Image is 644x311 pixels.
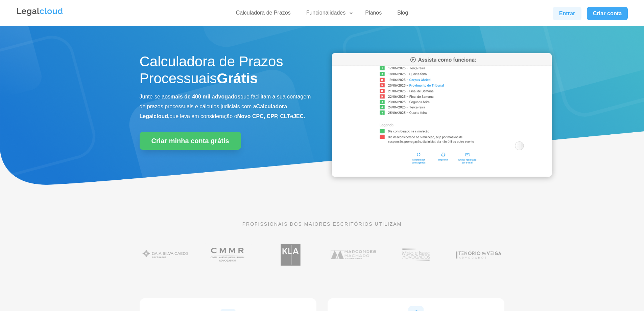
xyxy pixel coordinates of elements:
[332,172,552,178] a: Calculadora de Prazos Processuais da Legalcloud
[202,240,254,269] img: Costa Martins Meira Rinaldi Advogados
[361,9,386,19] a: Planos
[328,240,379,269] img: Marcondes Machado Advogados utilizam a Legalcloud
[553,7,581,20] a: Entrar
[16,12,64,18] a: Logo da Legalcloud
[140,104,287,119] b: Calculadora Legalcloud,
[302,9,354,19] a: Funcionalidades
[293,113,305,119] b: JEC.
[140,220,505,228] p: PROFISSIONAIS DOS MAIORES ESCRITÓRIOS UTILIZAM
[587,7,628,20] a: Criar conta
[217,70,258,86] strong: Grátis
[265,240,316,269] img: Koury Lopes Advogados
[16,7,64,17] img: Legalcloud Logo
[390,240,442,269] img: Profissionais do escritório Melo e Isaac Advogados utilizam a Legalcloud
[237,113,290,119] b: Novo CPC, CPP, CLT
[140,92,312,121] p: Junte-se aos que facilitam a sua contagem de prazos processuais e cálculos judiciais com a que le...
[140,53,312,91] h1: Calculadora de Prazos Processuais
[140,240,191,269] img: Gaia Silva Gaede Advogados Associados
[332,53,552,177] img: Calculadora de Prazos Processuais da Legalcloud
[393,9,412,19] a: Blog
[453,240,504,269] img: Tenório da Veiga Advogados
[170,94,240,99] b: mais de 400 mil advogados
[140,132,241,150] a: Criar minha conta grátis
[232,9,295,19] a: Calculadora de Prazos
